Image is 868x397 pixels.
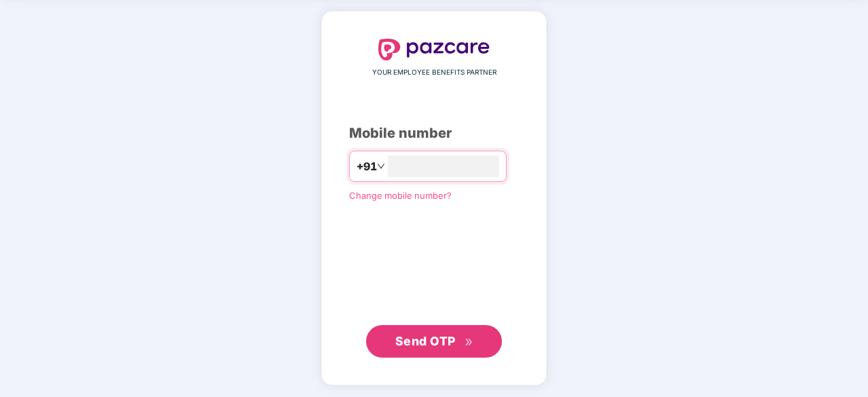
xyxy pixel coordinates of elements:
[357,158,377,175] span: +91
[378,39,490,60] img: logo
[465,338,473,347] span: double-right
[377,162,385,170] span: down
[366,325,502,358] button: Send OTPdouble-right
[372,67,496,78] span: YOUR EMPLOYEE BENEFITS PARTNER
[395,334,456,348] span: Send OTP
[349,123,519,144] div: Mobile number
[349,190,452,201] a: Change mobile number?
